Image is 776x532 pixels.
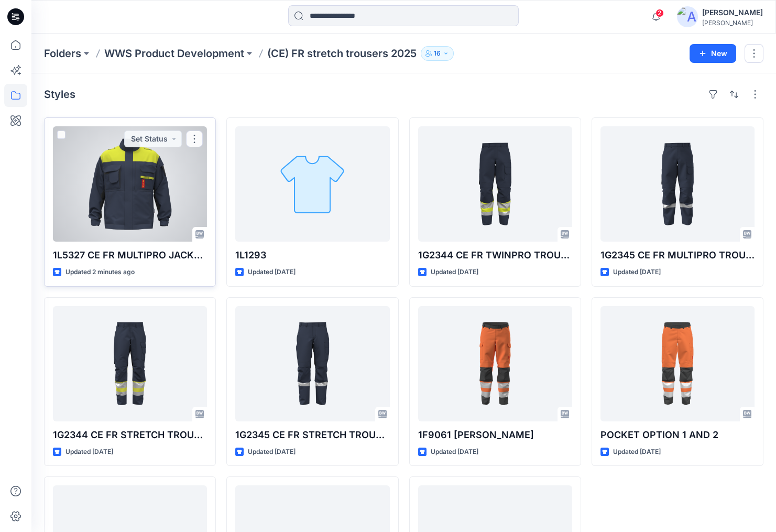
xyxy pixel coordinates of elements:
a: 1G2344 CE FR STRETCH TROUSERS TWINPRO [53,306,207,421]
img: avatar [677,6,698,27]
a: 1G2344 CE FR TWINPRO TROUSERS NAVY M [418,126,572,242]
a: 1F9061 FARON [418,306,572,421]
p: 1G2345 CE FR MULTIPRO TROUSERS M NAVY [600,248,755,263]
span: 2 [655,9,664,17]
p: Updated [DATE] [613,267,661,278]
button: New [690,44,736,63]
a: 1G2345 CE FR MULTIPRO TROUSERS M NAVY [600,126,755,242]
p: Updated [DATE] [431,267,478,278]
p: 1G2344 CE FR TWINPRO TROUSERS NAVY M [418,248,572,263]
p: Updated [DATE] [248,267,296,278]
div: [PERSON_NAME] [702,6,763,19]
h4: Styles [44,88,75,101]
p: 1F9061 [PERSON_NAME] [418,428,572,442]
p: 16 [434,48,441,59]
button: 16 [421,46,454,61]
p: Updated [DATE] [248,447,296,458]
p: 1L1293 [235,248,389,263]
p: Updated [DATE] [65,447,113,458]
a: WWS Product Development [104,46,244,61]
p: Updated [DATE] [431,447,478,458]
div: [PERSON_NAME] [702,19,763,27]
p: Updated [DATE] [613,447,661,458]
p: Updated 2 minutes ago [65,267,135,278]
a: POCKET OPTION 1 AND 2 [600,306,755,421]
p: 1L5327 CE FR MULTIPRO JACKET NAVY [53,248,207,263]
p: 1G2344 CE FR STRETCH TROUSERS TWINPRO [53,428,207,442]
p: (CE) FR stretch trousers 2025 [267,46,417,61]
a: 1L1293 [235,126,389,242]
a: 1G2345 CE FR STRETCH TROUSERS MULTIPRO [235,306,389,421]
a: 1L5327 CE FR MULTIPRO JACKET NAVY [53,126,207,242]
a: Folders [44,46,81,61]
p: 1G2345 CE FR STRETCH TROUSERS MULTIPRO [235,428,389,442]
p: POCKET OPTION 1 AND 2 [600,428,755,442]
